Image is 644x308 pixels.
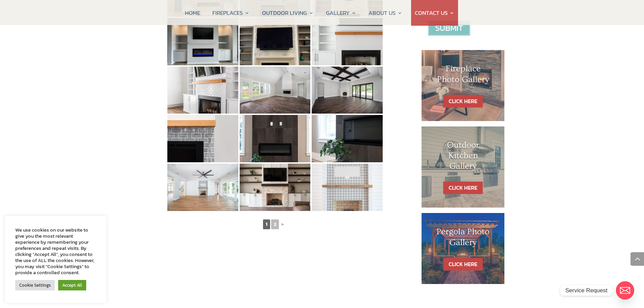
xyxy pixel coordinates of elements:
input: Submit [428,21,470,36]
h1: Pergola Photo Gallery [435,227,491,251]
img: 19 [167,115,238,162]
img: 15 [312,18,383,65]
h1: Fireplace Photo Gallery [435,64,491,88]
a: Cookie Settings [15,280,55,290]
span: 1 [263,219,270,229]
img: 13 [167,18,238,65]
a: CLICK HERE [443,182,483,194]
img: 16 [167,67,238,114]
a: 2 [271,219,279,229]
div: We use cookies on our website to give you the most relevant experience by remembering your prefer... [15,227,96,276]
a: Accept All [58,280,86,290]
h1: Outdoor Kitchen Gallery [435,140,491,175]
img: 20 [240,115,311,162]
a: CLICK HERE [443,95,483,108]
a: ► [280,220,286,229]
img: 22 [167,164,238,211]
img: 14 [240,18,311,65]
img: 18 [312,67,383,114]
img: 17 [240,67,311,114]
img: 21 [312,115,383,162]
img: 24 [312,164,383,211]
a: CLICK HERE [443,258,483,270]
img: 23 [240,164,311,211]
a: Email [616,281,634,300]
